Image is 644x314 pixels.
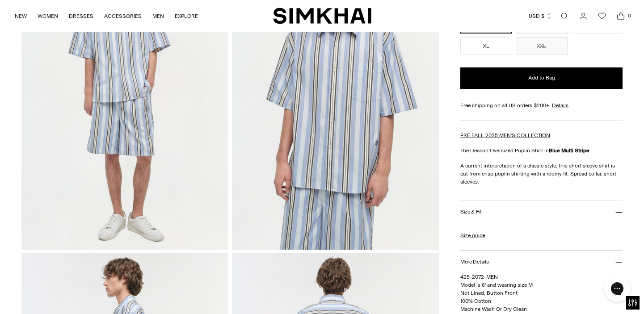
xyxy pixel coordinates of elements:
[460,259,488,265] h3: More Details
[460,37,512,55] button: XL
[529,6,552,26] button: USD $
[273,7,371,25] a: SIMKHAI
[104,6,142,26] a: ACCESSORIES
[552,101,568,109] a: Details
[7,280,90,307] iframe: Sign Up via Text for Offers
[460,101,623,109] div: Free shipping on all US orders $200+
[175,6,198,26] a: EXPLORE
[599,272,635,305] iframe: Gorgias live chat messenger
[460,147,623,155] p: The Deacon Oversized Poplin Shirt in
[152,6,164,26] a: MEN
[460,67,623,89] button: Add to Bag
[612,7,630,25] a: Open cart modal
[15,6,27,26] a: NEW
[516,37,568,55] button: XXL
[460,251,623,273] button: More Details
[549,147,589,154] strong: Blue Multi Stripe
[460,162,623,186] p: A current interpretation of a classic style, this short sleeve shirt is cut from crisp poplin shi...
[460,231,485,239] a: Size guide
[38,6,58,26] a: WOMEN
[69,6,93,26] a: DRESSES
[460,201,623,223] button: Size & Fit
[460,209,482,215] h3: Size & Fit
[528,74,555,82] span: Add to Bag
[625,12,633,20] span: 0
[556,7,573,25] a: Open search modal
[574,7,592,25] a: Go to the account page
[460,132,550,138] a: PRE FALL 2025 MEN'S COLLECTION
[593,7,611,25] a: Wishlist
